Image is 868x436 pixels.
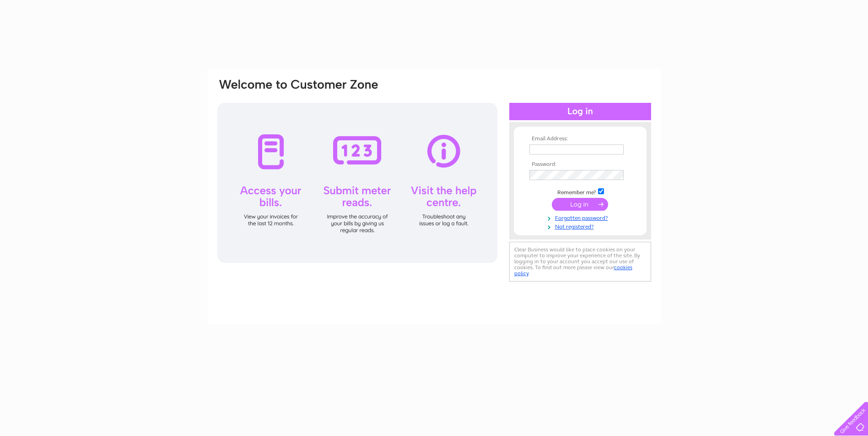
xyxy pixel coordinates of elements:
[527,187,633,196] td: Remember me?
[529,213,633,222] a: Forgotten password?
[514,264,632,276] a: cookies policy
[509,242,651,282] div: Clear Business would like to place cookies on your computer to improve your experience of the sit...
[552,198,608,211] input: Submit
[527,136,633,142] th: Email Address:
[527,161,633,168] th: Password:
[529,222,633,230] a: Not registered?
